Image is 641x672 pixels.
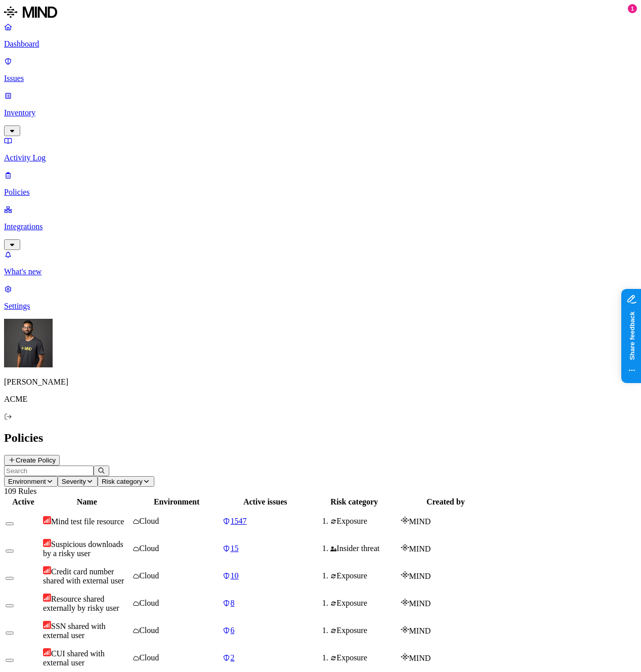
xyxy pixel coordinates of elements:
[409,626,431,635] span: MIND
[4,4,57,20] img: MIND
[4,284,637,311] a: Settings
[231,517,247,525] span: 1547
[6,497,41,507] div: Active
[4,222,637,231] p: Integrations
[4,108,637,117] p: Inventory
[4,153,637,162] p: Activity Log
[231,626,235,635] span: 6
[409,517,431,526] span: MIND
[4,91,637,135] a: Inventory
[43,540,123,558] span: Suspicious downloads by a risky user
[409,599,431,608] span: MIND
[223,571,308,580] a: 10
[62,478,86,485] span: Severity
[310,497,399,507] div: Risk category
[4,431,637,445] h2: Policies
[231,599,235,607] span: 8
[231,571,239,580] span: 10
[401,598,409,606] img: mind-logo-icon.svg
[139,626,159,635] span: Cloud
[43,497,131,507] div: Name
[4,395,637,404] p: ACME
[330,517,399,526] div: Exposure
[139,599,159,607] span: Cloud
[43,566,51,574] img: severity-high.svg
[223,497,308,507] div: Active issues
[4,487,36,495] span: 109 Rules
[409,654,431,662] span: MIND
[4,466,94,476] input: Search
[4,205,637,248] a: Integrations
[133,497,221,507] div: Environment
[223,517,308,526] a: 1547
[43,567,124,585] span: Credit card number shared with external user
[401,625,409,634] img: mind-logo-icon.svg
[401,653,409,661] img: mind-logo-icon.svg
[43,539,51,547] img: severity-high.svg
[4,171,637,197] a: Policies
[401,516,409,524] img: mind-logo-icon.svg
[43,621,51,629] img: severity-high.svg
[43,516,51,524] img: severity-high.svg
[43,648,51,656] img: severity-high.svg
[330,544,399,553] div: Insider threat
[330,571,399,580] div: Exposure
[4,22,637,49] a: Dashboard
[4,188,637,197] p: Policies
[139,653,159,662] span: Cloud
[409,572,431,580] span: MIND
[139,517,159,525] span: Cloud
[43,622,106,640] span: SSN shared with external user
[139,544,159,553] span: Cloud
[4,74,637,83] p: Issues
[43,595,119,612] span: Resource shared externally by risky user
[231,653,235,662] span: 2
[330,599,399,608] div: Exposure
[4,302,637,311] p: Settings
[43,649,105,667] span: CUI shared with external user
[401,543,409,552] img: mind-logo-icon.svg
[4,250,637,276] a: What's new
[628,4,637,13] div: 1
[139,571,159,580] span: Cloud
[4,4,637,22] a: MIND
[102,478,143,485] span: Risk category
[51,517,124,526] span: Mind test file resource
[4,57,637,83] a: Issues
[4,319,53,367] img: Amit Cohen
[223,626,308,635] a: 6
[223,599,308,608] a: 8
[4,455,60,466] button: Create Policy
[4,267,637,276] p: What's new
[401,497,491,507] div: Created by
[223,653,308,662] a: 2
[330,653,399,662] div: Exposure
[8,478,46,485] span: Environment
[409,544,431,553] span: MIND
[4,136,637,162] a: Activity Log
[401,571,409,579] img: mind-logo-icon.svg
[4,39,637,49] p: Dashboard
[43,594,51,602] img: severity-high.svg
[231,544,239,553] span: 15
[330,626,399,635] div: Exposure
[223,544,308,553] a: 15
